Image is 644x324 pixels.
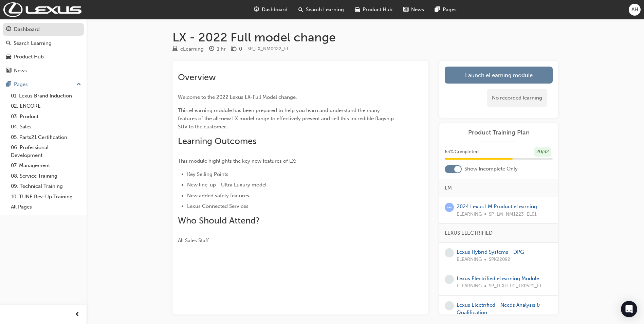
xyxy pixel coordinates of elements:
[429,3,462,17] a: pages-iconPages
[187,171,228,177] span: Key Selling Points
[6,26,11,33] span: guage-icon
[217,45,226,53] div: 1 hr
[76,80,81,89] span: up-icon
[457,282,482,290] span: ELEARNING
[231,45,242,53] div: Price
[457,256,482,264] span: ELEARNING
[8,91,84,101] a: 01. Lexus Brand Induction
[172,45,204,53] div: Type
[187,193,249,199] span: New added safety features
[534,147,551,157] div: 20 / 32
[3,22,84,78] button: DashboardSearch LearningProduct HubNews
[398,3,429,17] a: news-iconNews
[14,53,44,61] div: Product Hub
[489,256,510,264] span: SPK22092
[349,3,398,17] a: car-iconProduct Hub
[631,6,638,14] span: AH
[445,67,553,84] a: Launch eLearning module
[187,182,266,188] span: New line-up - Ultra Luxury model
[3,78,84,91] button: Pages
[435,5,440,14] span: pages-icon
[445,129,553,137] a: Product Training Plan
[445,184,452,192] span: LM
[178,72,216,83] span: Overview
[6,82,11,88] span: pages-icon
[14,67,27,75] div: News
[489,282,542,290] span: SP_LEXELEC_TK0521_EL
[6,68,11,74] span: news-icon
[3,2,81,17] img: Trak
[8,171,84,181] a: 08. Service Training
[457,302,540,316] a: Lexus Electrified - Needs Analysis & Qualification
[8,132,84,143] a: 05. Parts21 Certification
[8,122,84,132] a: 04. Sales
[178,158,296,164] span: This module highlights the key new features of LX:
[8,101,84,111] a: 02. ENCORE
[443,6,457,14] span: Pages
[178,107,395,130] span: This eLearning module has been prepared to help you learn and understand the many features of the...
[172,46,178,52] span: learningResourceType_ELEARNING-icon
[75,310,80,319] span: prev-icon
[254,5,259,14] span: guage-icon
[487,89,547,107] div: No recorded learning
[629,4,641,16] button: AH
[621,301,637,317] div: Open Intercom Messenger
[445,203,454,212] span: learningRecordVerb_ATTEMPT-icon
[445,275,454,284] span: learningRecordVerb_NONE-icon
[187,203,249,209] span: Lexus Connected Services
[178,215,260,226] span: Who Should Attend?
[3,37,84,50] a: Search Learning
[298,5,303,14] span: search-icon
[445,229,493,237] span: LEXUS ELECTRIFIED
[457,211,482,218] span: ELEARNING
[457,249,524,255] a: Lexus Hybrid Systems - DPG
[3,23,84,36] a: Dashboard
[14,39,52,47] div: Search Learning
[6,54,11,60] span: car-icon
[293,3,349,17] a: search-iconSearch Learning
[8,111,84,122] a: 03. Product
[489,211,537,218] span: SP_LM_NM1223_EL01
[231,46,236,52] span: money-icon
[209,46,214,52] span: clock-icon
[445,148,479,156] span: 63 % Completed
[445,248,454,257] span: learningRecordVerb_NONE-icon
[8,142,84,160] a: 06. Professional Development
[363,6,392,14] span: Product Hub
[3,65,84,77] a: News
[403,5,408,14] span: news-icon
[180,45,204,53] div: eLearning
[6,40,11,47] span: search-icon
[457,275,539,282] a: Lexus Electrified eLearning Module
[178,136,256,146] span: Learning Outcomes
[8,192,84,202] a: 10. TUNE Rev-Up Training
[464,165,518,173] span: Show Incomplete Only
[14,25,40,33] div: Dashboard
[355,5,360,14] span: car-icon
[8,160,84,171] a: 07. Management
[262,6,288,14] span: Dashboard
[3,51,84,63] a: Product Hub
[411,6,424,14] span: News
[8,202,84,212] a: All Pages
[14,80,28,88] div: Pages
[178,94,297,100] span: Welcome to the 2022 Lexus LX-Full Model change.
[239,45,242,53] div: 0
[306,6,344,14] span: Search Learning
[172,30,558,45] h1: LX - 2022 Full model change
[8,181,84,192] a: 09. Technical Training
[178,237,209,244] span: All Sales Staff
[457,203,537,210] a: 2024 Lexus LM Product eLearning
[445,301,454,310] span: learningRecordVerb_NONE-icon
[249,3,293,17] a: guage-iconDashboard
[209,45,226,53] div: Duration
[247,46,289,52] span: Learning resource code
